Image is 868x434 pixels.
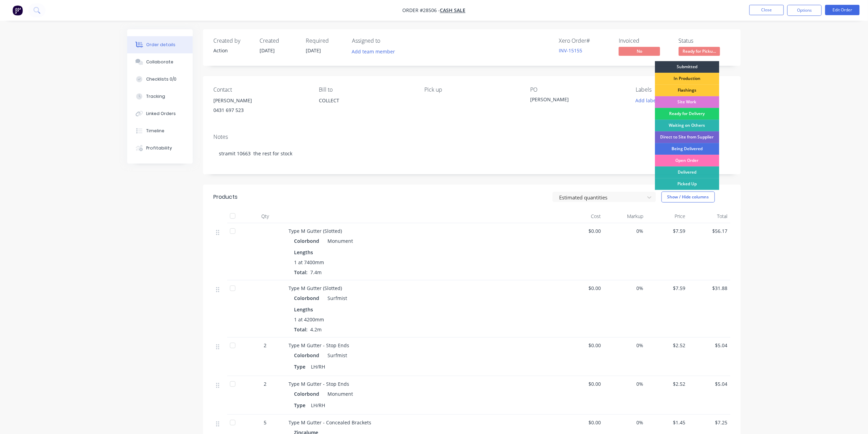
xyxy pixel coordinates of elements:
[127,122,193,139] button: Timeline
[655,96,719,108] div: Site Work
[691,380,728,387] span: $5.04
[691,342,728,349] span: $5.04
[607,342,644,349] span: 0%
[636,86,730,93] div: Labels
[325,389,353,399] div: Monument
[260,38,297,44] div: Created
[564,227,601,235] span: $0.00
[294,306,313,313] span: Lengths
[12,5,23,15] img: Factory
[649,285,686,292] span: $7.59
[147,59,174,65] div: Collaborate
[655,108,719,120] div: Ready for Delivery
[325,236,353,246] div: Monument
[655,84,719,96] div: Flashings
[127,36,193,53] button: Order details
[294,269,307,276] span: Total:
[655,166,719,178] div: Delivered
[127,88,193,105] button: Tracking
[646,209,688,223] div: Price
[264,380,266,387] span: 2
[425,86,519,93] div: Pick up
[127,53,193,71] button: Collaborate
[655,143,719,155] div: Being Delivered
[607,419,644,426] span: 0%
[294,293,322,303] div: Colorbond
[352,38,421,44] div: Assigned to
[559,38,610,44] div: Xero Order #
[289,381,349,387] span: Type M Gutter - Stop Ends
[147,93,165,100] div: Tracking
[564,380,601,387] span: $0.00
[127,105,193,122] button: Linked Orders
[440,7,466,14] a: CASH SALE
[679,47,720,55] span: Ready for Picku...
[655,178,719,190] div: Picked Up
[213,47,251,54] div: Action
[619,47,660,55] span: No
[403,7,440,14] span: Order #28506 -
[264,342,266,349] span: 2
[307,269,324,276] span: 7.4m
[306,38,344,44] div: Required
[294,389,322,399] div: Colorbond
[289,419,371,426] span: Type M Gutter - Concealed Brackets
[294,400,308,410] div: Type
[564,419,601,426] span: $0.00
[294,316,324,323] span: 1 at 4200mm
[649,380,686,387] span: $2.52
[244,209,286,223] div: Qty
[307,326,324,333] span: 4.2m
[655,73,719,84] div: In Production
[619,38,670,44] div: Invoiced
[127,71,193,88] button: Checklists 0/0
[294,259,324,266] span: 1 at 7400mm
[294,249,313,256] span: Lengths
[294,326,307,333] span: Total:
[213,38,251,44] div: Created by
[213,134,730,140] div: Notes
[325,350,347,360] div: Surfmist
[308,362,328,372] div: LH/RH
[562,209,604,223] div: Cost
[147,111,176,117] div: Linked Orders
[691,285,728,292] span: $31.88
[294,362,308,372] div: Type
[213,143,730,164] div: stramit 10663 the rest for stock
[564,285,601,292] span: $0.00
[264,419,266,426] span: 5
[325,293,347,303] div: Surfmist
[607,380,644,387] span: 0%
[564,342,601,349] span: $0.00
[691,419,728,426] span: $7.25
[319,86,413,93] div: Bill to
[649,342,686,349] span: $2.52
[632,96,664,105] button: Add labels
[308,400,328,410] div: LH/RH
[607,227,644,235] span: 0%
[649,419,686,426] span: $1.45
[649,227,686,235] span: $7.59
[289,228,342,234] span: Type M Gutter (Slotted)
[127,139,193,157] button: Profitability
[319,96,413,105] div: COLLECT
[679,38,730,44] div: Status
[213,96,308,105] div: [PERSON_NAME]
[679,47,720,57] button: Ready for Picku...
[289,342,349,349] span: Type M Gutter - Stop Ends
[147,42,176,48] div: Order details
[655,120,719,131] div: Waiting on Others
[352,47,399,56] button: Add team member
[530,86,625,93] div: PO
[348,47,399,56] button: Add team member
[213,86,308,93] div: Contact
[306,47,321,54] span: [DATE]
[213,193,238,201] div: Products
[294,350,322,360] div: Colorbond
[147,76,177,82] div: Checklists 0/0
[530,96,616,105] div: [PERSON_NAME]
[655,131,719,143] div: Direct to Site from Supplier
[787,5,822,16] button: Options
[147,145,172,151] div: Profitability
